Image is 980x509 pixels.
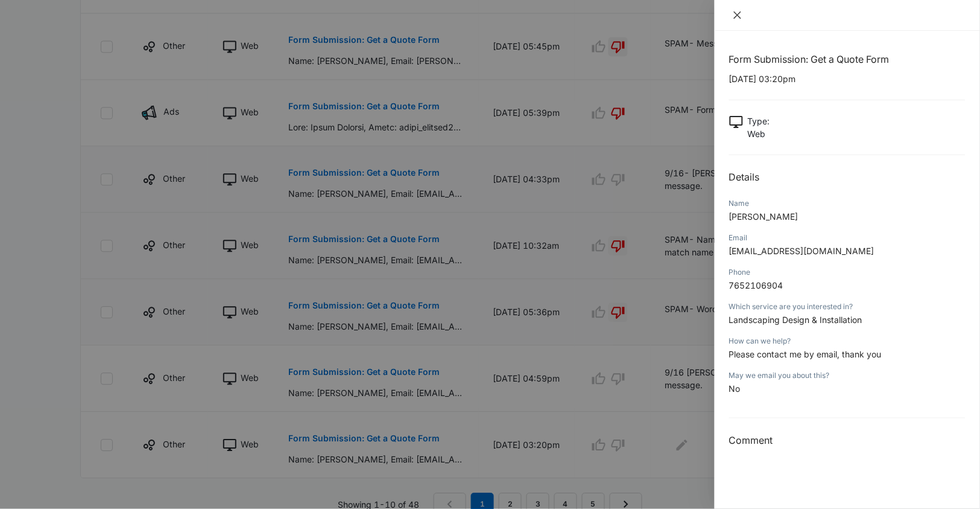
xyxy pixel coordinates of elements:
[729,433,966,447] h3: Comment
[729,72,966,85] p: [DATE] 03:20pm
[729,52,966,66] h1: Form Submission: Get a Quote Form
[729,267,966,278] div: Phone
[729,301,966,312] div: Which service are you interested in?
[729,170,966,184] h2: Details
[729,246,874,256] span: [EMAIL_ADDRESS][DOMAIN_NAME]
[729,383,741,394] span: No
[748,127,770,140] p: Web
[729,315,862,325] span: Landscaping Design & Installation
[729,336,966,347] div: How can we help?
[733,10,742,20] span: close
[729,10,746,21] button: Close
[729,280,783,290] span: 7652106904
[729,232,966,243] div: Email
[729,211,798,222] span: [PERSON_NAME]
[729,198,966,209] div: Name
[729,370,966,381] div: May we email you about this?
[748,115,770,127] p: Type :
[729,349,882,359] span: Please contact me by email, thank you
